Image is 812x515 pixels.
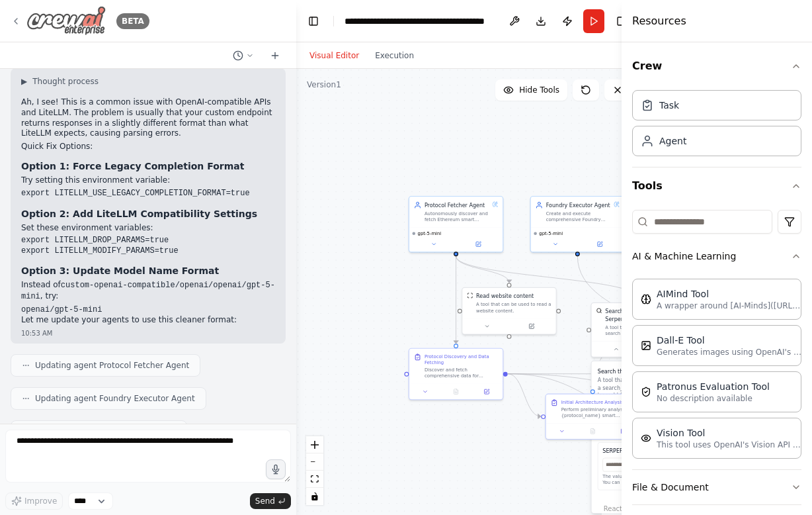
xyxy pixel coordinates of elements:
div: SERPER_API_KEY [602,447,647,455]
div: Task [659,99,679,112]
div: A tool that can be used to search the internet with a search_query. Supports different search typ... [605,324,680,336]
button: Visual Editor [302,48,367,64]
g: Edge from 3f07669f-17f4-450d-ac8b-65cb845ce9ff to 6be54378-c13c-4be0-898c-660a1f8925e5 [452,256,513,283]
div: Agent [659,134,686,148]
button: zoom in [306,436,323,453]
p: Ah, I see! This is a common issue with OpenAI-compatible APIs and LiteLLM. The problem is usually... [21,97,275,138]
button: No output available [577,427,609,436]
span: Thought process [32,76,99,87]
span: Updating agent Protocol Fetcher Agent [35,360,189,371]
div: Read website content [476,293,534,300]
button: Tools [632,167,801,205]
button: Send [250,493,291,509]
button: Open in side panel [579,240,622,249]
div: Initial Architecture AnalysisPerform preliminary analysis of {protocol_name} smart contract archi... [546,394,641,440]
p: Instead of , try: [21,280,275,302]
button: Open in side panel [510,322,553,331]
div: Initial Architecture Analysis [561,399,624,405]
img: Logo [26,6,106,36]
button: Switch to previous chat [227,48,259,64]
div: A tool that can be used to read a website content. [476,302,551,314]
p: Let me update your agents to use this cleaner format: [21,315,275,326]
button: Hide left sidebar [304,12,323,30]
button: Crew [632,48,801,85]
div: React Flow controls [306,436,323,505]
div: Crew [632,85,801,167]
g: Edge from 3f07669f-17f4-450d-ac8b-65cb845ce9ff to f2fee3c6-8771-4abf-a0dc-0abe099a3794 [452,256,460,344]
p: Try setting this environment variable: [21,175,275,186]
div: Foundry Executor AgentCreate and execute comprehensive Foundry scripts and tests for {protocol_na... [530,196,626,253]
h3: Search the internet with Serper [598,367,736,375]
a: React Flow attribution [604,505,639,512]
span: Send [255,496,275,506]
h3: Option 3: Update Model Name Format [21,264,275,277]
p: A tool that can be used to search the internet with a search_query. Supports different search typ... [598,377,736,399]
div: SerperDevToolSearch the internet with SerperA tool that can be used to search the internet with a... [590,303,686,357]
div: Dall-E Tool [657,334,802,347]
div: Discover and fetch comprehensive data for {protocol_name} protocol including: 1) Identify all ver... [425,367,498,379]
img: PatronusEvalTool [641,387,651,397]
h3: Option 1: Force Legacy Completion Format [21,160,275,173]
div: Foundry Executor Agent [546,201,611,209]
div: Protocol Fetcher Agent [425,201,489,209]
div: 10:53 AM [21,328,275,338]
span: Improve [24,496,57,506]
button: toggle interactivity [306,488,323,505]
button: zoom out [306,453,323,471]
div: Protocol Fetcher AgentAutonomously discover and fetch Ethereum smart contract source code, metada... [409,196,504,253]
button: File & Document [632,470,801,504]
p: A wrapper around [AI-Minds]([URL][DOMAIN_NAME]). Useful for when you need answers to questions fr... [657,301,802,311]
button: Open in side panel [473,387,499,397]
button: Open in side panel [610,427,636,436]
div: Vision Tool [657,426,802,440]
img: AIMindTool [641,294,651,304]
h3: Option 2: Add LiteLLM Compatibility Settings [21,207,275,220]
button: Start a new chat [264,48,286,64]
button: AI & Machine Learning [632,239,801,273]
code: export LITELLM_USE_LEGACY_COMPLETION_FORMAT=true [21,189,250,198]
img: ScrapeWebsiteTool [467,293,473,299]
img: VisionTool [641,433,651,444]
span: Hide Tools [519,85,559,95]
div: ScrapeWebsiteToolRead website contentA tool that can be used to read a website content. [462,287,557,335]
div: Protocol Discovery and Data FetchingDiscover and fetch comprehensive data for {protocol_name} pro... [409,348,504,400]
button: Improve [5,492,63,510]
div: Perform preliminary analysis of {protocol_name} smart contract architecture using the fetched dat... [561,406,635,418]
img: SerperDevTool [596,308,602,314]
button: No output available [440,387,472,397]
span: Updating agent Foundry Executor Agent [35,393,195,404]
span: gpt-5-mini [539,230,563,236]
div: Autonomously discover and fetch Ethereum smart contract source code, metadata, ABIs, and deployme... [425,211,489,222]
div: AIMind Tool [657,287,802,301]
button: fit view [306,471,323,488]
button: Hide right sidebar [612,12,631,30]
code: openai/gpt-5-mini [21,305,102,314]
p: You can override it by entering a new value. [602,479,731,485]
div: Patronus Evaluation Tool [657,380,770,393]
img: DallETool [641,340,651,351]
p: This tool uses OpenAI's Vision API to describe the contents of an image. [657,440,802,450]
span: gpt-5-mini [418,230,442,236]
span: ▶ [21,76,27,87]
h2: Quick Fix Options: [21,142,275,152]
p: The value of this environment variable is already set. [602,473,731,479]
code: export LITELLM_DROP_PARAMS=true export LITELLM_MODIFY_PARAMS=true [21,236,179,256]
h4: Resources [632,13,686,29]
div: AI & Machine Learning [632,273,801,469]
div: Protocol Discovery and Data Fetching [425,353,498,365]
nav: breadcrumb [345,15,493,28]
button: Hide Tools [495,79,567,101]
button: Click to speak your automation idea [266,459,286,479]
button: Open in side panel [457,240,500,249]
p: Set these environment variables: [21,223,275,234]
div: Search the internet with Serper [605,308,680,323]
code: custom-openai-compatible/openai/openai/gpt-5-mini [21,281,275,301]
button: Execution [367,48,422,64]
g: Edge from 3f07669f-17f4-450d-ac8b-65cb845ce9ff to 1b1bc6f8-c8d2-44cb-ba79-50c8b0bb17bb [452,256,642,298]
g: Edge from cb2a1369-c73d-42f3-b31f-3c00039145d7 to b65376f9-b9f3-4d36-9f2b-edbe8bf3aaff [589,248,703,389]
button: ▶Thought process [21,76,99,87]
p: No description available [657,393,770,404]
div: Version 1 [307,79,341,90]
p: Generates images using OpenAI's Dall-E model. [657,347,802,357]
g: Edge from f2fee3c6-8771-4abf-a0dc-0abe099a3794 to b65376f9-b9f3-4d36-9f2b-edbe8bf3aaff [508,370,541,420]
